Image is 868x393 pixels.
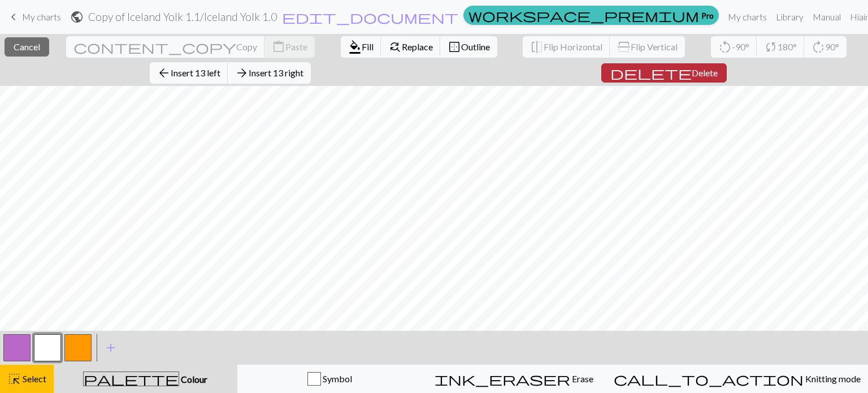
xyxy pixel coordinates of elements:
button: -90° [711,36,757,58]
button: Outline [440,36,497,58]
span: find_replace [388,39,402,55]
button: Insert 13 right [228,62,311,84]
span: Select [21,373,46,384]
span: content_copy [73,39,236,55]
button: Erase [422,365,606,393]
span: Symbol [321,373,352,384]
span: ink_eraser [435,371,570,387]
button: Knitting mode [606,365,868,393]
span: 90° [825,41,839,52]
button: Symbol [237,365,422,393]
span: edit_document [282,9,458,25]
span: palette [84,371,179,387]
a: Manual [808,6,845,28]
span: Knitting mode [804,373,861,384]
span: Flip Vertical [631,41,678,52]
a: Pro [463,6,719,25]
span: delete [610,65,692,81]
span: add [104,340,118,356]
span: Replace [402,41,433,52]
span: rotate_left [718,39,732,55]
button: Insert 13 left [150,62,228,84]
button: Flip Horizontal [523,36,610,58]
button: Delete [601,63,727,83]
button: 180° [757,36,805,58]
span: arrow_forward [235,65,249,81]
span: Insert 13 right [249,67,303,78]
span: highlight_alt [7,371,21,387]
span: sync [764,39,778,55]
span: arrow_back [157,65,171,81]
span: workspace_premium [468,7,699,23]
span: -90° [732,41,749,52]
button: 90° [804,36,847,58]
button: Colour [54,365,237,393]
button: Copy [66,36,265,58]
span: Colour [179,374,207,385]
span: Insert 13 left [171,67,220,78]
a: My charts [723,6,771,28]
span: Delete [692,67,718,78]
a: My charts [7,7,61,27]
span: Outline [461,41,490,52]
span: rotate_right [811,39,825,55]
span: Flip Horizontal [544,41,602,52]
span: Cancel [14,41,40,52]
span: My charts [22,11,61,22]
span: flip [530,39,544,55]
a: Library [771,6,808,28]
span: border_outer [448,39,461,55]
span: Fill [362,41,374,52]
span: flip [616,40,632,54]
button: Fill [341,36,381,58]
span: format_color_fill [348,39,362,55]
span: call_to_action [614,371,804,387]
button: Replace [381,36,441,58]
span: public [70,9,84,25]
span: keyboard_arrow_left [7,9,20,25]
h2: Copy of Iceland Yolk 1.1 / Iceland Yolk 1.0 [88,10,277,23]
span: Copy [236,41,257,52]
span: Erase [570,373,593,384]
button: Flip Vertical [610,36,685,58]
button: Cancel [5,37,49,57]
span: 180° [778,41,797,52]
